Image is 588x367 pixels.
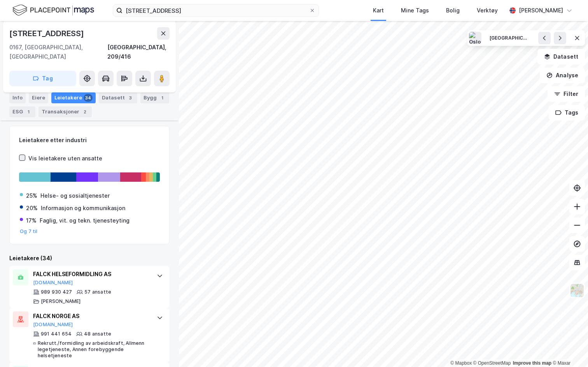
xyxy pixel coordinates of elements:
div: Kontrollprogram for chat [549,330,588,367]
div: Faglig, vit. og tekn. tjenesteyting [40,216,129,225]
div: 0167, [GEOGRAPHIC_DATA], [GEOGRAPHIC_DATA] [9,43,107,61]
div: [GEOGRAPHIC_DATA] [490,35,528,42]
div: Leietakere etter industri [19,136,160,145]
button: [GEOGRAPHIC_DATA] [485,32,534,44]
div: 48 ansatte [84,331,111,337]
div: Helse- og sosialtjenester [40,191,110,200]
button: Tag [9,71,76,86]
img: Z [570,283,584,298]
div: 991 441 654 [41,331,72,337]
button: Filter [548,86,585,102]
div: Rekrutt./formidling av arbeidskraft, Allmenn legetjeneste, Annen forebyggende helsetjeneste [38,340,149,359]
div: [GEOGRAPHIC_DATA], 209/416 [107,43,170,61]
div: FALCK HELSEFORMIDLING AS [33,270,149,279]
div: 20% [26,204,38,213]
div: [PERSON_NAME] [41,298,81,304]
div: Transaksjoner [38,106,92,117]
div: Info [9,92,26,103]
button: Datasett [537,49,585,64]
button: Analyse [540,68,585,83]
div: FALCK NORGE AS [33,311,149,321]
div: Verktøy [477,6,498,15]
div: [PERSON_NAME] [519,6,563,15]
div: ESG [9,106,35,117]
div: 1 [158,94,166,102]
div: [STREET_ADDRESS] [9,27,86,40]
div: 25% [26,191,37,200]
button: Tags [549,105,585,120]
div: Kart [373,6,384,15]
div: 57 ansatte [84,289,111,295]
a: Mapbox [450,360,472,366]
a: OpenStreetMap [473,360,511,366]
div: Leietakere [51,92,96,103]
div: Mine Tags [401,6,429,15]
div: Bolig [446,6,460,15]
div: Informasjon og kommunikasjon [41,204,125,213]
div: Vis leietakere uten ansatte [28,154,102,163]
input: Søk på adresse, matrikkel, gårdeiere, leietakere eller personer [122,5,309,16]
iframe: Chat Widget [549,330,588,367]
div: 17% [26,216,37,225]
button: [DOMAIN_NAME] [33,322,73,328]
a: Improve this map [513,360,551,366]
button: Og 7 til [20,228,38,235]
div: Leietakere (34) [9,254,170,263]
img: Oslo [469,32,481,44]
button: [DOMAIN_NAME] [33,280,73,286]
div: Datasett [99,92,137,103]
div: 34 [84,94,93,102]
div: 2 [81,108,89,116]
div: Eiere [29,92,48,103]
div: Bygg [140,92,169,103]
div: 3 [126,94,134,102]
div: 1 [24,108,32,116]
div: 989 930 427 [41,289,72,295]
img: logo.f888ab2527a4732fd821a326f86c7f29.svg [12,3,94,17]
